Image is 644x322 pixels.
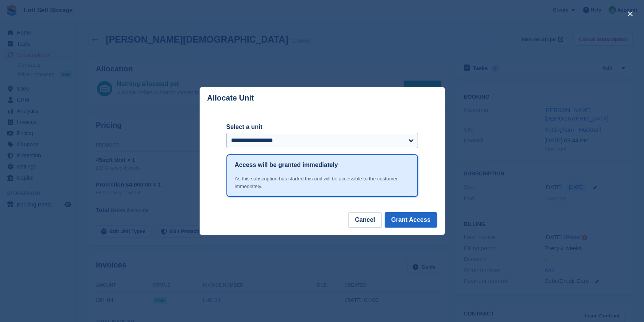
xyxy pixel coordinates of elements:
[207,94,254,102] p: Allocate Unit
[385,212,437,228] button: Grant Access
[226,122,418,132] label: Select a unit
[235,175,410,190] div: As this subscription has started this unit will be accessible to the customer immediately.
[624,8,636,20] button: close
[348,212,381,228] button: Cancel
[235,160,338,170] h1: Access will be granted immediately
